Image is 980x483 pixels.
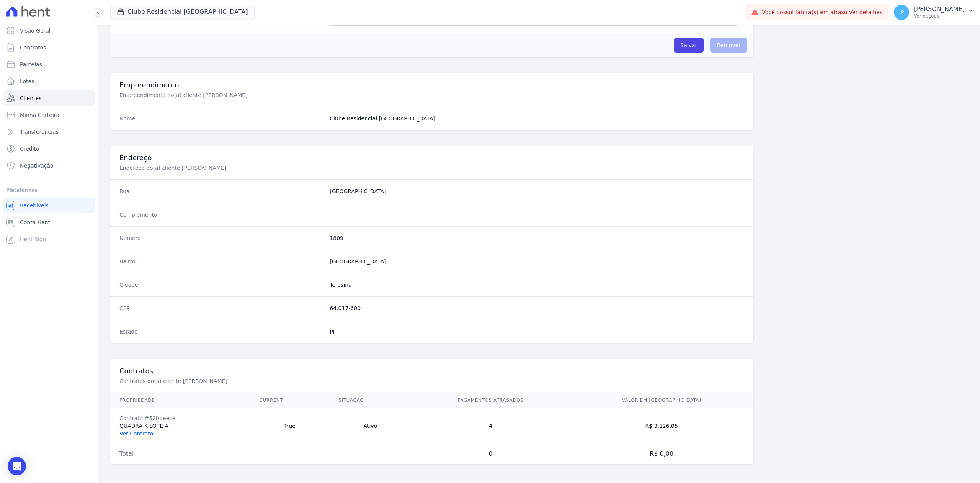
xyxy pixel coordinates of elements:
[330,115,744,122] dd: Clube Residencial [GEOGRAPHIC_DATA]
[899,10,904,15] span: JP
[710,38,747,53] span: Remover
[20,219,50,226] span: Conta Hent
[570,393,753,408] th: Valor em [GEOGRAPHIC_DATA]
[570,408,753,444] td: R$ 3.126,05
[330,258,744,265] dd: [GEOGRAPHIC_DATA]
[674,38,704,53] input: Salvar
[20,145,39,153] span: Crédito
[849,9,883,15] a: Ver detalhes
[20,27,51,34] span: Visão Geral
[20,44,46,51] span: Contratos
[3,40,95,55] a: Contratos
[330,328,744,335] dd: PI
[119,115,323,122] dt: Nome
[914,13,965,19] p: Ver opções
[250,408,330,444] td: True
[3,90,95,106] a: Clientes
[20,61,42,68] span: Parcelas
[3,23,95,38] a: Visão Geral
[119,366,744,376] h3: Contratos
[3,74,95,89] a: Lotes
[3,57,95,72] a: Parcelas
[3,141,95,156] a: Crédito
[20,94,41,102] span: Clientes
[20,128,59,136] span: Transferências
[110,408,250,444] td: QUADRA K LOTE 4
[914,5,965,13] p: [PERSON_NAME]
[20,111,59,119] span: Minha Carteira
[119,153,744,163] h3: Endereço
[119,187,323,195] dt: Rua
[6,186,91,195] div: Plataformas
[762,8,882,16] span: Você possui fatura(s) em atraso.
[330,234,744,242] dd: 1809
[119,211,323,219] dt: Complemento
[330,281,744,289] dd: Teresina
[119,304,323,312] dt: CEP
[119,430,153,437] a: Ver Contrato
[110,393,250,408] th: Propriedade
[119,328,323,335] dt: Estado
[119,377,377,385] p: Contratos do(a) cliente [PERSON_NAME]
[3,198,95,213] a: Recebíveis
[329,408,411,444] td: Ativo
[110,5,255,19] button: Clube Residencial [GEOGRAPHIC_DATA]
[119,91,377,99] p: Empreendimento do(a) cliente [PERSON_NAME]
[330,187,744,195] dd: [GEOGRAPHIC_DATA]
[330,304,744,312] dd: 64.017-600
[119,258,323,265] dt: Bairro
[20,162,54,169] span: Negativação
[411,444,570,464] td: 0
[20,202,49,209] span: Recebíveis
[329,393,411,408] th: Situação
[250,393,330,408] th: Current
[20,77,34,85] span: Lotes
[119,80,744,90] h3: Empreendimento
[3,158,95,173] a: Negativação
[110,444,250,464] td: Total
[119,234,323,242] dt: Número
[411,393,570,408] th: Pagamentos Atrasados
[3,107,95,123] a: Minha Carteira
[570,444,753,464] td: R$ 0,00
[119,281,323,289] dt: Cidade
[8,457,26,475] div: Open Intercom Messenger
[3,215,95,230] a: Conta Hent
[3,124,95,140] a: Transferências
[119,164,377,172] p: Endereço do(a) cliente [PERSON_NAME]
[888,2,980,23] button: JP [PERSON_NAME] Ver opções
[119,414,241,422] div: Contrato #52bbeece
[411,408,570,444] td: 4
